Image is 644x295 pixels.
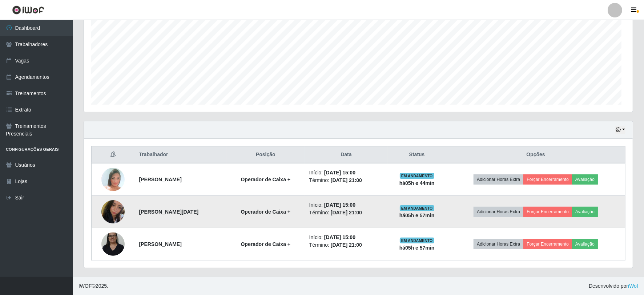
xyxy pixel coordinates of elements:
time: [DATE] 15:00 [324,170,355,175]
th: Status [387,146,446,163]
strong: Operador de Caixa + [241,209,291,215]
th: Posição [226,146,305,163]
button: Avaliação [572,174,598,185]
strong: há 05 h e 57 min [399,245,435,251]
button: Forçar Encerramento [523,174,572,185]
strong: [PERSON_NAME][DATE] [139,209,198,215]
li: Início: [309,169,383,177]
time: [DATE] 21:00 [331,210,362,215]
th: Trabalhador [134,146,226,163]
img: 1756729068412.jpeg [101,229,125,259]
strong: há 05 h e 57 min [399,213,435,218]
span: EM ANDAMENTO [400,173,434,179]
time: [DATE] 21:00 [331,242,362,248]
strong: Operador de Caixa + [241,177,291,182]
img: 1737214491896.jpeg [101,162,125,196]
li: Término: [309,241,383,249]
button: Avaliação [572,239,598,249]
li: Término: [309,177,383,184]
time: [DATE] 15:00 [324,234,355,240]
button: Adicionar Horas Extra [474,207,523,217]
button: Forçar Encerramento [523,239,572,249]
span: IWOF [79,283,92,289]
img: CoreUI Logo [12,5,44,15]
th: Data [305,146,387,163]
strong: Operador de Caixa + [241,241,291,247]
span: Desenvolvido por [589,282,638,290]
strong: há 05 h e 44 min [399,180,435,186]
time: [DATE] 21:00 [331,177,362,183]
li: Término: [309,209,383,217]
button: Adicionar Horas Extra [474,239,523,249]
button: Forçar Encerramento [523,207,572,217]
img: 1737905263534.jpeg [101,197,125,227]
strong: [PERSON_NAME] [139,177,181,182]
span: EM ANDAMENTO [400,238,434,243]
time: [DATE] 15:00 [324,202,355,208]
span: © 2025 . [79,282,108,290]
button: Adicionar Horas Extra [474,174,523,185]
li: Início: [309,201,383,209]
button: Avaliação [572,207,598,217]
span: EM ANDAMENTO [400,205,434,211]
strong: [PERSON_NAME] [139,241,181,247]
li: Início: [309,234,383,241]
a: iWof [628,283,638,289]
th: Opções [446,146,625,163]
